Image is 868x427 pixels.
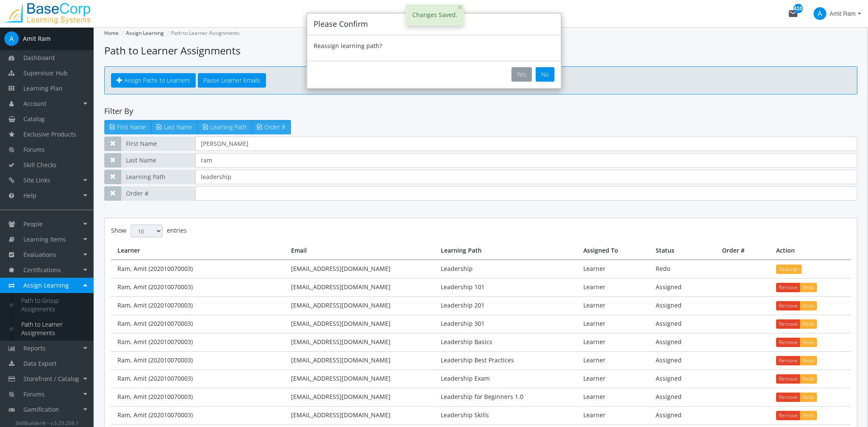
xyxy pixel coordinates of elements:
p: Reassign learning path? [314,42,554,50]
span: × [457,1,463,13]
button: Yes [511,67,532,82]
button: No [536,67,554,82]
h4: Please Confirm [314,19,554,30]
span: Changes Saved. [412,11,457,19]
